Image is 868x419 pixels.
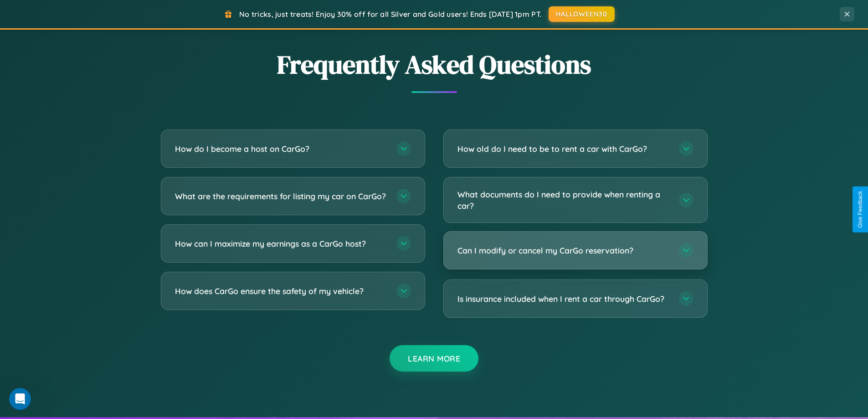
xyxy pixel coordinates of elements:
[161,47,708,82] h2: Frequently Asked Questions
[239,10,542,19] span: No tricks, just treats! Enjoy 30% off for all Silver and Gold users! Ends [DATE] 1pm PT.
[175,143,387,155] h3: How do I become a host on CarGo?
[457,293,670,305] h3: Is insurance included when I rent a car through CarGo?
[457,143,670,155] h3: How old do I need to be to rent a car with CarGo?
[857,191,863,228] div: Give Feedback
[175,285,387,297] h3: How does CarGo ensure the safety of my vehicle?
[390,345,478,372] button: Learn More
[457,189,670,211] h3: What documents do I need to provide when renting a car?
[175,238,387,249] h3: How can I maximize my earnings as a CarGo host?
[9,388,31,410] iframe: Intercom live chat
[549,6,615,22] button: HALLOWEEN30
[457,245,670,256] h3: Can I modify or cancel my CarGo reservation?
[175,191,387,202] h3: What are the requirements for listing my car on CarGo?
